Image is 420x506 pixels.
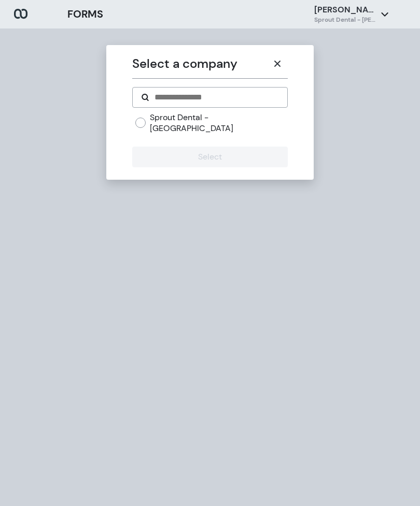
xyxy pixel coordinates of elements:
[67,6,103,22] h3: FORMS
[150,112,287,134] label: Sprout Dental - [GEOGRAPHIC_DATA]
[153,91,278,104] input: Search
[132,147,287,167] button: Select
[314,16,376,24] h6: Sprout Dental - [PERSON_NAME]
[132,54,267,73] p: Select a company
[314,4,376,16] p: [PERSON_NAME]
